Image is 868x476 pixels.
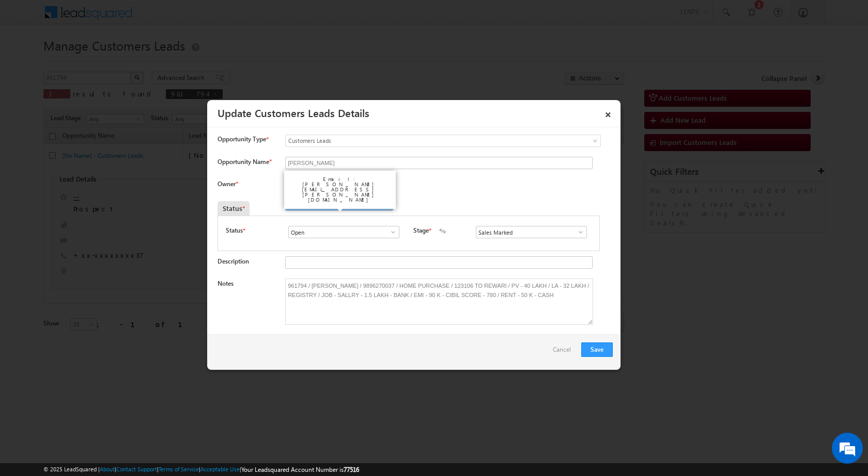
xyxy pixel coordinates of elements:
[18,54,43,68] img: d_60004797649_company_0_60004797649
[54,54,174,68] div: Chat with us now
[218,257,249,265] label: Description
[141,318,188,332] em: Start Chat
[581,342,613,357] button: Save
[200,466,240,472] a: Acceptable Use
[43,465,359,474] span: © 2025 LeadSquared | | | | |
[476,226,587,238] input: Type to Search
[218,180,238,188] label: Owner
[218,135,266,144] span: Opportunity Type
[571,227,584,237] a: Show All Items
[169,5,194,30] div: Minimize live chat window
[344,466,359,473] span: 77516
[286,136,559,145] span: Customers Leads
[599,104,617,122] a: ×
[241,466,359,473] span: Your Leadsquared Account Number is
[218,105,369,120] a: Update Customers Leads Details
[285,135,601,147] a: Customers Leads
[100,466,115,472] a: About
[218,280,234,287] label: Notes
[116,466,157,472] a: Contact Support
[288,174,392,205] div: Email: [PERSON_NAME][EMAIL_ADDRESS][PERSON_NAME][DOMAIN_NAME]
[13,95,189,309] textarea: Type your message and hit 'Enter'
[218,158,271,166] label: Opportunity Name
[159,466,199,472] a: Terms of Service
[413,226,429,235] label: Stage
[384,227,397,237] a: Show All Items
[218,201,250,216] div: Status
[553,342,576,362] a: Cancel
[288,226,399,238] input: Type to Search
[226,226,243,235] label: Status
